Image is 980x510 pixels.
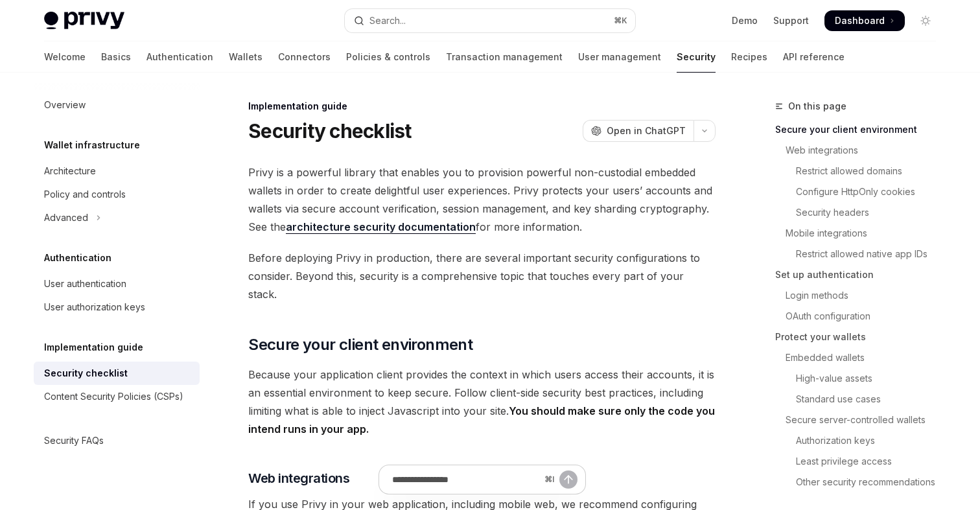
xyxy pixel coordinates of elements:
[101,41,131,73] a: Basics
[44,340,143,355] h5: Implementation guide
[248,365,716,438] span: Because your application client provides the context in which users access their accounts, it is ...
[34,93,200,117] a: Overview
[248,163,716,236] span: Privy is a powerful library that enables you to provision powerful non-custodial embedded wallets...
[607,124,686,137] span: Open in ChatGPT
[44,210,88,226] div: Advanced
[773,14,809,27] a: Support
[835,14,885,27] span: Dashboard
[34,159,200,183] a: Architecture
[346,41,430,73] a: Policies & controls
[583,120,694,142] button: Open in ChatGPT
[578,41,661,73] a: User management
[44,137,140,153] h5: Wallet infrastructure
[824,10,905,31] a: Dashboard
[775,472,946,493] a: Other security recommendations
[775,119,946,140] a: Secure your client environment
[775,161,946,181] a: Restrict allowed domains
[446,41,563,73] a: Transaction management
[146,41,213,73] a: Authentication
[915,10,936,31] button: Toggle dark mode
[775,244,946,264] a: Restrict allowed native app IDs
[44,41,86,73] a: Welcome
[44,12,124,30] img: light logo
[44,187,126,202] div: Policy and controls
[44,163,96,179] div: Architecture
[677,41,716,73] a: Security
[44,250,111,266] h5: Authentication
[34,183,200,206] a: Policy and controls
[775,306,946,327] a: OAuth configuration
[34,429,200,452] a: Security FAQs
[775,389,946,410] a: Standard use cases
[34,272,200,296] a: User authentication
[44,299,145,315] div: User authorization keys
[775,140,946,161] a: Web integrations
[775,327,946,347] a: Protect your wallets
[248,249,716,303] span: Before deploying Privy in production, there are several important security configurations to cons...
[775,451,946,472] a: Least privilege access
[775,410,946,430] a: Secure server-controlled wallets
[775,347,946,368] a: Embedded wallets
[44,97,86,113] div: Overview
[34,385,200,408] a: Content Security Policies (CSPs)
[248,100,716,113] div: Implementation guide
[788,99,846,114] span: On this page
[614,16,627,26] span: ⌘ K
[775,223,946,244] a: Mobile integrations
[345,9,635,32] button: Open search
[44,365,128,381] div: Security checklist
[369,13,406,29] div: Search...
[775,202,946,223] a: Security headers
[248,119,412,143] h1: Security checklist
[34,296,200,319] a: User authorization keys
[775,181,946,202] a: Configure HttpOnly cookies
[278,41,331,73] a: Connectors
[44,389,183,404] div: Content Security Policies (CSPs)
[229,41,262,73] a: Wallets
[559,470,577,489] button: Send message
[775,430,946,451] a: Authorization keys
[775,368,946,389] a: High-value assets
[248,334,472,355] span: Secure your client environment
[732,14,758,27] a: Demo
[44,433,104,448] div: Security FAQs
[392,465,539,494] input: Ask a question...
[783,41,845,73] a: API reference
[34,362,200,385] a: Security checklist
[775,285,946,306] a: Login methods
[34,206,200,229] button: Toggle Advanced section
[44,276,126,292] div: User authentication
[731,41,767,73] a: Recipes
[286,220,476,234] a: architecture security documentation
[775,264,946,285] a: Set up authentication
